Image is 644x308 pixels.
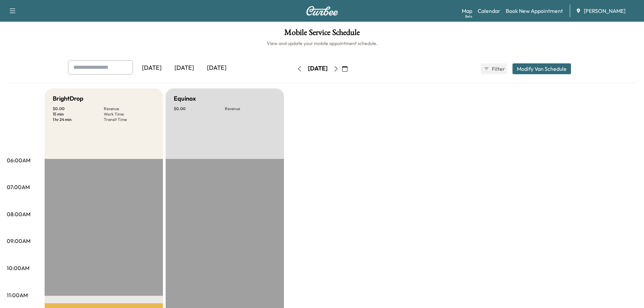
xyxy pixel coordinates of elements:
p: 07:00AM [7,183,30,191]
div: [DATE] [136,60,168,76]
button: Modify Van Schedule [512,63,571,74]
p: 15 min [53,111,104,117]
p: 1 hr 24 min [53,117,104,122]
span: Filter [492,65,504,73]
p: 10:00AM [7,264,29,272]
button: Filter [481,63,507,74]
p: 08:00AM [7,210,30,218]
p: 11:00AM [7,291,28,299]
p: Work Time [104,111,155,117]
h6: View and update your mobile appointment schedule. [7,40,637,47]
h1: Mobile Service Schedule [7,28,637,40]
p: 06:00AM [7,156,30,164]
div: [DATE] [168,60,200,76]
p: 09:00AM [7,237,30,245]
a: Calendar [478,7,500,15]
div: Beta [465,14,472,19]
h5: Equinox [174,94,196,103]
p: $ 0.00 [53,106,104,111]
p: Revenue [104,106,155,111]
div: [DATE] [200,60,233,76]
h5: BrightDrop [53,94,84,103]
div: [DATE] [308,64,328,73]
p: Transit Time [104,117,155,122]
a: Book New Appointment [506,7,563,15]
p: $ 0.00 [174,106,225,111]
img: Curbee Logo [306,6,338,16]
span: [PERSON_NAME] [584,7,625,15]
a: MapBeta [462,7,472,15]
p: Revenue [225,106,276,111]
